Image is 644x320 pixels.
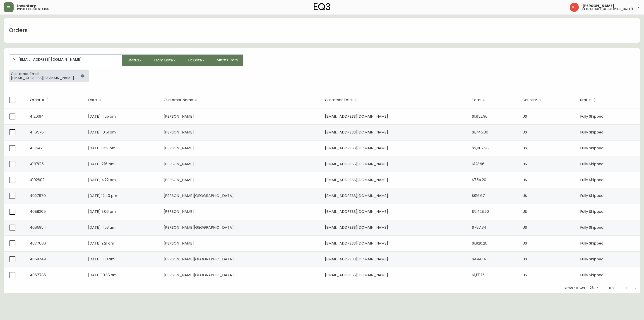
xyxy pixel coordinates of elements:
[325,241,388,246] span: [EMAIL_ADDRESS][DOMAIN_NAME]
[472,145,489,151] span: $2,007.98
[580,99,591,101] span: Status
[522,177,527,182] span: US
[11,76,74,80] span: [EMAIL_ADDRESS][DOMAIN_NAME]
[164,241,194,246] span: [PERSON_NAME]
[154,57,173,63] span: From Date
[164,177,194,182] span: [PERSON_NAME]
[217,58,238,63] span: More Filters
[17,4,36,8] span: Inventory
[88,161,115,167] span: [DATE] 2:16 pm
[570,3,579,12] img: 2c0c8aa7421344cf0398c7f872b772b5
[580,272,603,278] span: Fully Shipped
[211,54,243,66] button: More Filters
[164,161,194,167] span: [PERSON_NAME]
[522,225,527,230] span: US
[30,272,46,278] span: 4067786
[30,193,46,198] span: 4097870
[472,98,487,102] span: Total
[88,145,115,151] span: [DATE] 3:59 pm
[18,57,118,62] input: Search
[580,114,603,119] span: Fully Shipped
[88,257,115,262] span: [DATE] 11:10 am
[11,72,74,76] span: Customer Email
[30,145,43,151] span: 4111642
[164,114,194,119] span: [PERSON_NAME]
[522,145,527,151] span: US
[580,98,597,102] span: Status
[164,193,234,198] span: [PERSON_NAME][GEOGRAPHIC_DATA]
[88,241,114,246] span: [DATE] 9:21 am
[88,130,116,135] span: [DATE] 10:51 am
[580,257,603,262] span: Fully Shipped
[580,130,603,135] span: Fully Shipped
[522,130,527,135] span: US
[565,286,586,290] p: Rows per page:
[472,241,487,246] span: $1,928.20
[88,114,116,119] span: [DATE] 11:55 am
[582,8,633,10] h5: head office ([GEOGRAPHIC_DATA])
[88,193,117,198] span: [DATE] 12:40 pm
[88,177,116,182] span: [DATE] 4:22 pm
[580,161,603,167] span: Fully Shipped
[522,161,527,167] span: US
[148,54,182,66] button: From Date
[472,130,488,135] span: $1,745.00
[472,193,485,198] span: $916.67
[30,209,46,214] span: 4088265
[472,114,488,119] span: $1,852.90
[580,241,603,246] span: Fully Shipped
[522,193,527,198] span: US
[164,99,193,101] span: Customer Name
[30,114,44,119] span: 4126614
[522,241,527,246] span: US
[325,99,353,101] span: Customer Email
[522,99,537,101] span: Country
[472,225,486,230] span: $787.34
[522,98,543,102] span: Country
[30,98,50,102] span: Order #
[88,99,97,101] span: Date
[325,145,388,151] span: [EMAIL_ADDRESS][DOMAIN_NAME]
[325,209,388,214] span: [EMAIL_ADDRESS][DOMAIN_NAME]
[580,177,603,182] span: Fully Shipped
[164,257,234,262] span: [PERSON_NAME][GEOGRAPHIC_DATA]
[182,54,211,66] button: To Date
[30,257,46,262] span: 4069749
[472,272,485,278] span: $1,171.15
[325,177,388,182] span: [EMAIL_ADDRESS][DOMAIN_NAME]
[164,130,194,135] span: [PERSON_NAME]
[472,209,489,214] span: $5,428.90
[30,225,46,230] span: 4085954
[606,286,617,290] p: 1-11 of 11
[30,241,46,246] span: 4077606
[580,225,603,230] span: Fully Shipped
[17,8,49,10] h5: import stock status
[128,57,139,63] span: Status
[472,99,481,101] span: Total
[88,272,117,278] span: [DATE] 10:38 am
[580,209,603,214] span: Fully Shipped
[30,99,45,101] span: Order #
[582,4,614,8] span: [PERSON_NAME]
[88,209,116,214] span: [DATE] 3:06 pm
[164,272,234,278] span: [PERSON_NAME][GEOGRAPHIC_DATA]
[522,257,527,262] span: US
[9,27,28,34] h1: Orders
[472,257,486,262] span: $444.14
[472,177,486,182] span: $754.20
[164,209,194,214] span: [PERSON_NAME]
[522,209,527,214] span: US
[325,161,388,167] span: [EMAIL_ADDRESS][DOMAIN_NAME]
[122,54,148,66] button: Status
[472,161,484,167] span: $123.96
[522,272,527,278] span: US
[325,193,388,198] span: [EMAIL_ADDRESS][DOMAIN_NAME]
[30,130,44,135] span: 4116576
[325,225,388,230] span: [EMAIL_ADDRESS][DOMAIN_NAME]
[588,284,599,292] div: 25
[325,98,359,102] span: Customer Email
[314,3,330,10] img: logo
[325,257,388,262] span: [EMAIL_ADDRESS][DOMAIN_NAME]
[325,130,388,135] span: [EMAIL_ADDRESS][DOMAIN_NAME]
[88,225,115,230] span: [DATE] 11:53 am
